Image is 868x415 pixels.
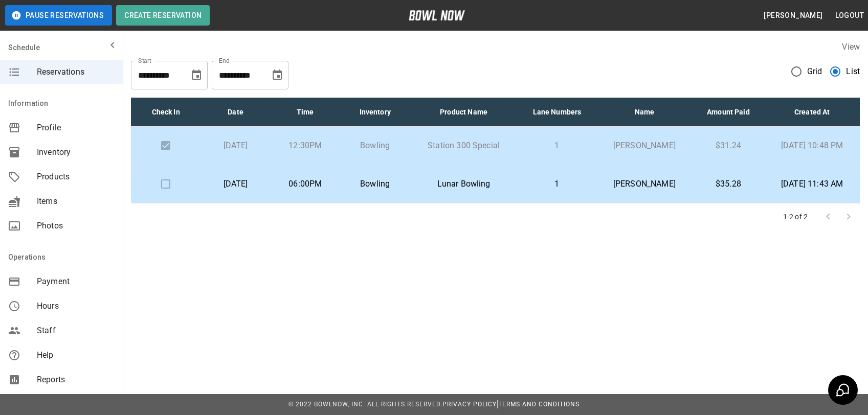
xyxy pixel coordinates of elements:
span: Products [37,171,115,183]
p: 12:30PM [279,140,332,152]
span: Staff [37,325,115,337]
span: Reservations [37,66,115,78]
p: [DATE] [209,178,262,190]
th: Amount Paid [693,98,765,127]
p: 06:00PM [279,178,332,190]
span: List [846,65,860,78]
span: Inventory [37,146,115,158]
button: Choose date, selected date is Oct 7, 2025 [267,65,287,85]
p: $31.24 [701,140,756,152]
p: [PERSON_NAME] [605,178,684,190]
span: Payment [37,275,115,288]
span: Photos [37,220,115,232]
img: logo [409,10,465,20]
p: 1-2 of 2 [783,212,808,222]
label: View [842,42,860,52]
th: Name [596,98,692,127]
span: Reports [37,374,115,386]
p: $35.28 [701,178,756,190]
span: Items [37,195,115,207]
span: Grid [807,65,822,78]
span: Help [37,349,115,361]
p: Bowling [348,178,402,190]
p: 1 [526,140,588,152]
button: Pause Reservations [5,5,112,26]
th: Time [271,98,340,127]
th: Lane Numbers [518,98,596,127]
button: Create Reservation [116,5,210,26]
button: Logout [831,6,868,25]
p: 1 [526,178,588,190]
th: Product Name [410,98,517,127]
span: Profile [37,122,115,134]
a: Privacy Policy [442,401,497,408]
th: Created At [764,98,860,127]
span: © 2022 BowlNow, Inc. All Rights Reserved. [288,401,442,408]
th: Date [201,98,270,127]
a: Terms and Conditions [498,401,580,408]
p: Bowling [348,140,402,152]
p: [DATE] 10:48 PM [772,140,852,152]
th: Check In [131,98,201,127]
p: [DATE] 11:43 AM [772,178,852,190]
span: Hours [37,300,115,312]
p: Lunar Bowling [418,178,509,190]
p: [PERSON_NAME] [605,140,684,152]
button: [PERSON_NAME] [760,6,827,25]
p: [DATE] [209,140,262,152]
p: Station 300 Special [418,140,509,152]
th: Inventory [340,98,410,127]
button: Choose date, selected date is Sep 7, 2025 [186,65,207,85]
